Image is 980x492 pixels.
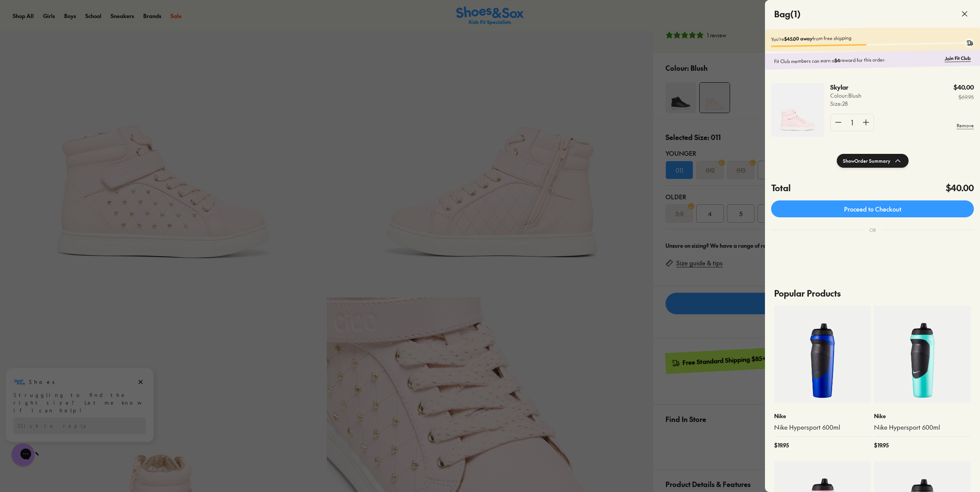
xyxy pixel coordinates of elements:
[29,11,59,19] h3: Shoes
[135,10,146,20] button: Dismiss campaign
[834,57,840,63] b: $4
[774,281,971,306] p: Popular Products
[6,9,154,47] div: Message from Shoes. Struggling to find the right size? Let me know if I can help!
[874,423,971,432] a: Nike Hypersport 600ml
[13,24,146,47] div: Struggling to find the right size? Let me know if I can help!
[830,83,855,92] p: Skylar
[784,35,813,42] b: $45.00 away
[774,423,871,432] a: Nike Hypersport 600ml
[771,200,974,217] a: Proceed to Checkout
[6,1,154,75] div: Campaign message
[771,249,974,270] iframe: PayPal-paypal
[863,220,882,240] div: OR
[846,114,858,131] div: 1
[954,93,974,101] s: $69.95
[774,412,871,420] p: Nike
[945,55,971,62] a: Join Fit Club
[13,9,26,21] img: Shoes logo
[837,154,909,168] button: ShowOrder Summary
[771,182,791,194] h4: Total
[946,182,974,194] h4: $40.00
[830,92,861,100] p: Colour: Blush
[774,8,801,20] h4: Bag ( 1 )
[874,412,971,420] p: Nike
[13,50,146,67] div: Reply to the campaigns
[774,55,942,65] p: Fit Club members can earn a reward for this order.
[774,441,789,449] span: $ 19.95
[4,3,27,26] button: Gorgias live chat
[771,83,824,137] img: 4-530768.jpg
[954,83,974,92] p: $40.00
[830,100,861,108] p: Size : 28
[874,441,889,449] span: $ 19.95
[771,32,974,42] p: You're from free shipping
